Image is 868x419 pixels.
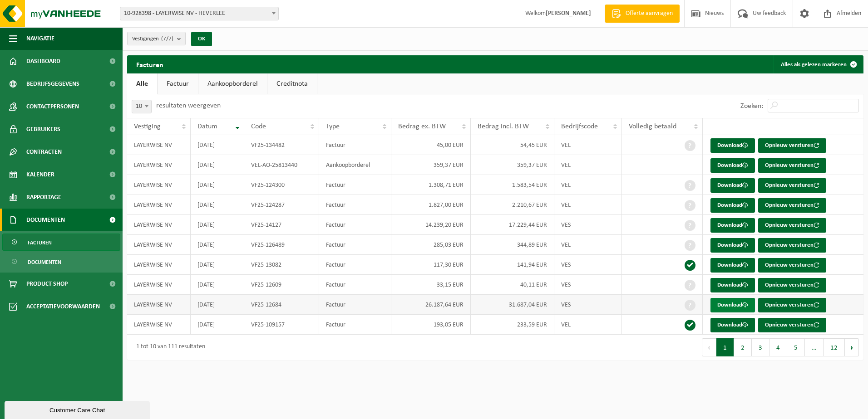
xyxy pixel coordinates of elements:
span: Documenten [26,209,65,231]
a: Download [710,218,755,233]
button: Previous [702,338,716,356]
strong: [PERSON_NAME] [546,10,591,17]
td: [DATE] [191,175,244,195]
span: Bedrijfsgegevens [26,73,79,95]
td: LAYERWISE NV [127,215,191,235]
td: [DATE] [191,135,244,155]
td: Factuur [319,255,391,275]
td: 45,00 EUR [391,135,471,155]
span: Contracten [26,141,62,163]
td: Factuur [319,195,391,215]
td: VES [554,255,622,275]
td: LAYERWISE NV [127,255,191,275]
button: Next [845,338,859,356]
div: 1 tot 10 van 111 resultaten [132,339,205,356]
span: Gebruikers [26,118,60,141]
span: Bedrag incl. BTW [478,123,529,130]
a: Aankoopborderel [198,73,267,94]
a: Download [710,158,755,173]
td: 17.229,44 EUR [471,215,555,235]
td: LAYERWISE NV [127,275,191,295]
td: VES [554,295,622,315]
td: VF25-126489 [244,235,319,255]
td: 1.583,54 EUR [471,175,555,195]
td: 31.687,04 EUR [471,295,555,315]
span: 10 [132,100,151,113]
td: VEL [554,155,622,175]
span: 10 [132,100,152,113]
button: OK [191,32,212,46]
td: VF25-109157 [244,315,319,335]
button: Opnieuw versturen [758,158,826,173]
td: Factuur [319,235,391,255]
count: (7/7) [161,36,173,42]
td: Factuur [319,315,391,335]
td: VEL [554,175,622,195]
td: VF25-124300 [244,175,319,195]
td: Aankoopborderel [319,155,391,175]
button: Opnieuw versturen [758,258,826,273]
span: Datum [197,123,217,130]
td: 117,30 EUR [391,255,471,275]
td: LAYERWISE NV [127,175,191,195]
button: 4 [769,338,787,356]
td: Factuur [319,135,391,155]
td: [DATE] [191,155,244,175]
td: [DATE] [191,215,244,235]
button: Opnieuw versturen [758,238,826,253]
span: 10-928398 - LAYERWISE NV - HEVERLEE [120,7,279,20]
a: Download [710,298,755,312]
td: VF25-13082 [244,255,319,275]
span: Code [251,123,266,130]
span: Bedrijfscode [561,123,598,130]
td: VES [554,215,622,235]
td: 141,94 EUR [471,255,555,275]
iframe: chat widget [5,399,152,419]
button: Vestigingen(7/7) [127,32,186,45]
td: Factuur [319,215,391,235]
td: 2.210,67 EUR [471,195,555,215]
span: Vestiging [134,123,161,130]
a: Download [710,318,755,332]
button: Opnieuw versturen [758,178,826,193]
a: Download [710,238,755,253]
td: 54,45 EUR [471,135,555,155]
span: Kalender [26,163,54,186]
a: Download [710,258,755,273]
span: Volledig betaald [629,123,676,130]
span: Rapportage [26,186,61,209]
button: Opnieuw versturen [758,138,826,153]
a: Download [710,198,755,213]
a: Creditnota [267,73,317,94]
h2: Facturen [127,55,173,73]
td: [DATE] [191,275,244,295]
td: [DATE] [191,315,244,335]
a: Facturen [2,234,120,251]
button: Opnieuw versturen [758,218,826,233]
td: 1.827,00 EUR [391,195,471,215]
td: Factuur [319,275,391,295]
td: 14.239,20 EUR [391,215,471,235]
td: VF25-12609 [244,275,319,295]
td: [DATE] [191,195,244,215]
td: [DATE] [191,295,244,315]
a: Offerte aanvragen [605,5,680,23]
button: Opnieuw versturen [758,278,826,292]
span: Facturen [28,234,52,251]
td: 285,03 EUR [391,235,471,255]
span: Acceptatievoorwaarden [26,295,100,318]
span: Product Shop [26,273,68,295]
span: Bedrag ex. BTW [398,123,446,130]
td: VEL [554,135,622,155]
button: Alles als gelezen markeren [774,55,863,73]
a: Download [710,278,755,292]
td: [DATE] [191,255,244,275]
span: Type [326,123,340,130]
span: 10-928398 - LAYERWISE NV - HEVERLEE [120,7,278,20]
button: Opnieuw versturen [758,198,826,213]
td: LAYERWISE NV [127,235,191,255]
span: Navigatie [26,27,54,50]
td: LAYERWISE NV [127,135,191,155]
span: Dashboard [26,50,60,73]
